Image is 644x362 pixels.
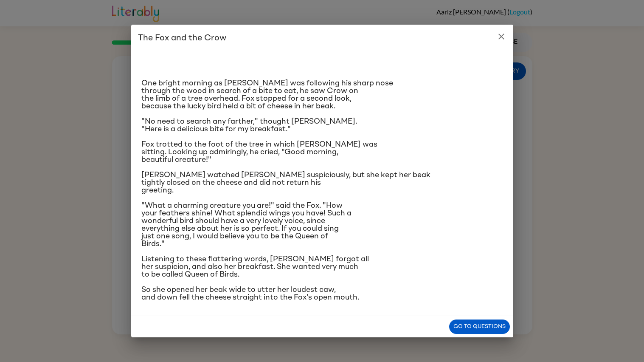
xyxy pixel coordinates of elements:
span: Listening to these flattering words, [PERSON_NAME] forgot all her suspicion, and also her breakfa... [141,255,369,278]
h2: The Fox and the Crow [131,25,513,52]
span: [PERSON_NAME] watched [PERSON_NAME] suspiciously, but she kept her beak tightly closed on the che... [141,171,430,194]
span: "What a charming creature you are!" said the Fox. "How your feathers shine! What splendid wings y... [141,202,352,248]
span: So she opened her beak wide to utter her loudest caw, and down fell the cheese straight into the ... [141,286,359,301]
span: "No need to search any farther," thought [PERSON_NAME]. "Here is a delicious bite for my breakfast." [141,118,357,133]
button: Go to questions [449,320,510,334]
button: close [493,28,510,45]
span: Fox trotted to the foot of the tree in which [PERSON_NAME] was sitting. Looking up admiringly, he... [141,141,377,164]
span: One bright morning as [PERSON_NAME] was following his sharp nose through the wood in search of a ... [141,79,393,110]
